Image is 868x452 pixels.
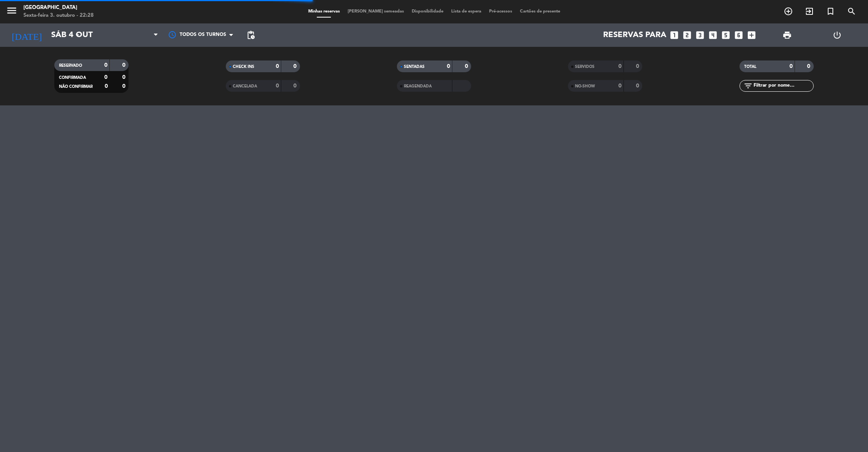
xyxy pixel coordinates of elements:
[636,64,641,69] strong: 0
[122,84,127,89] strong: 0
[618,83,622,89] strong: 0
[669,30,679,40] i: looks_one
[73,30,82,40] i: arrow_drop_down
[104,75,107,80] strong: 0
[6,27,47,44] i: [DATE]
[23,4,94,12] div: [GEOGRAPHIC_DATA]
[59,64,82,68] span: RESERVADO
[832,30,842,40] i: power_settings_new
[122,75,127,80] strong: 0
[293,64,298,69] strong: 0
[404,84,432,88] span: REAGENDADA
[847,7,856,16] i: search
[636,83,641,89] strong: 0
[233,84,257,88] span: CANCELADA
[59,76,86,80] span: CONFIRMADA
[782,30,792,40] span: print
[575,65,595,69] span: SERVIDOS
[753,82,813,90] input: Filtrar por nome...
[784,7,793,16] i: add_circle_outline
[6,5,18,16] i: menu
[59,85,93,89] span: NÃO CONFIRMAR
[23,12,94,20] div: Sexta-feira 3. outubro - 22:28
[276,83,279,89] strong: 0
[789,64,793,69] strong: 0
[122,62,127,68] strong: 0
[404,65,425,69] span: SENTADAS
[304,9,344,14] span: Minhas reservas
[447,64,450,69] strong: 0
[485,9,516,14] span: Pré-acessos
[233,65,254,69] span: CHECK INS
[575,84,595,88] span: NO-SHOW
[618,64,622,69] strong: 0
[805,7,814,16] i: exit_to_app
[246,30,255,40] span: pending_actions
[807,64,812,69] strong: 0
[682,30,692,40] i: looks_two
[812,23,862,47] div: LOG OUT
[721,30,731,40] i: looks_5
[747,30,757,40] i: add_box
[6,5,18,19] button: menu
[734,30,744,40] i: looks_6
[744,65,756,69] span: TOTAL
[695,30,705,40] i: looks_3
[105,84,108,89] strong: 0
[603,30,666,40] span: Reservas para
[344,9,408,14] span: [PERSON_NAME] semeadas
[708,30,718,40] i: looks_4
[516,9,564,14] span: Cartões de presente
[826,7,835,16] i: turned_in_not
[276,64,279,69] strong: 0
[104,62,107,68] strong: 0
[408,9,447,14] span: Disponibilidade
[743,81,753,91] i: filter_list
[447,9,485,14] span: Lista de espera
[293,83,298,89] strong: 0
[465,64,470,69] strong: 0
